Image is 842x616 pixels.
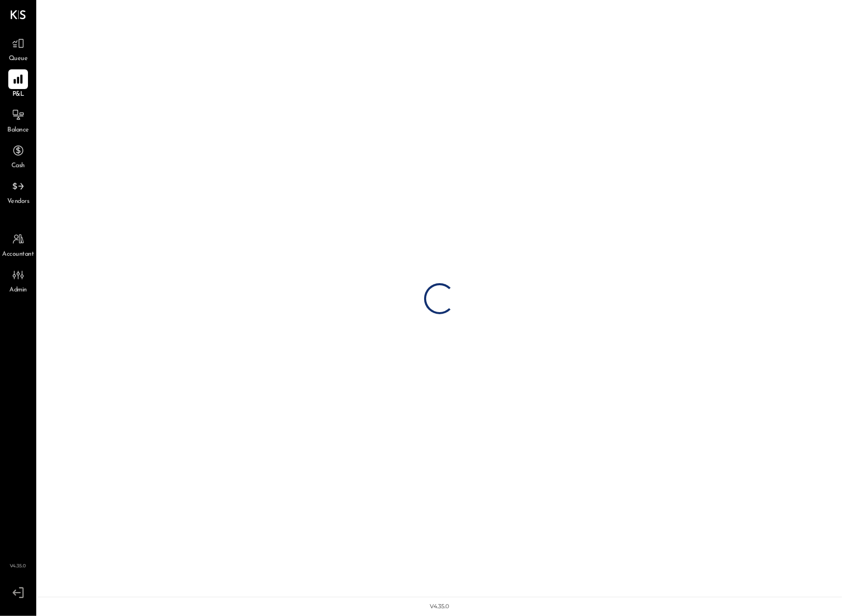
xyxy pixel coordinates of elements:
[7,197,30,207] span: Vendors
[430,603,449,611] div: v 4.35.0
[1,34,36,64] a: Queue
[9,54,28,64] span: Queue
[7,126,29,135] span: Balance
[3,250,34,259] span: Accountant
[1,141,36,171] a: Cash
[1,229,36,259] a: Accountant
[1,265,36,295] a: Admin
[11,162,25,171] span: Cash
[1,177,36,207] a: Vendors
[1,105,36,135] a: Balance
[1,69,36,99] a: P&L
[12,90,24,99] span: P&L
[9,286,27,295] span: Admin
